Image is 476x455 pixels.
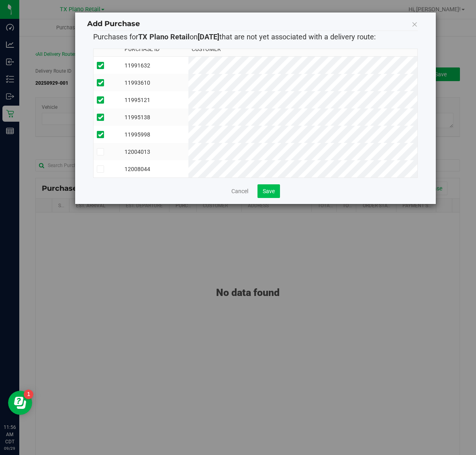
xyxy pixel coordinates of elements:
span: Save [263,188,275,194]
td: 11993610 [121,74,188,91]
td: 11995121 [121,91,188,108]
td: 11991632 [121,57,188,74]
th: Purchase ID [121,42,188,57]
iframe: Resource center unread badge [24,390,33,399]
td: 11995138 [121,108,188,126]
strong: TX Plano Retail [138,33,190,41]
p: Purchases for on that are not yet associated with a delivery route: [93,31,418,42]
td: 12008044 [121,160,188,178]
strong: [DATE] [198,33,219,41]
a: Cancel [231,187,248,195]
iframe: Resource center [8,391,32,415]
th: Customer [188,42,417,57]
span: Add Purchase [87,19,140,28]
button: Save [257,184,280,198]
td: 11995998 [121,126,188,143]
td: 12004013 [121,143,188,160]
